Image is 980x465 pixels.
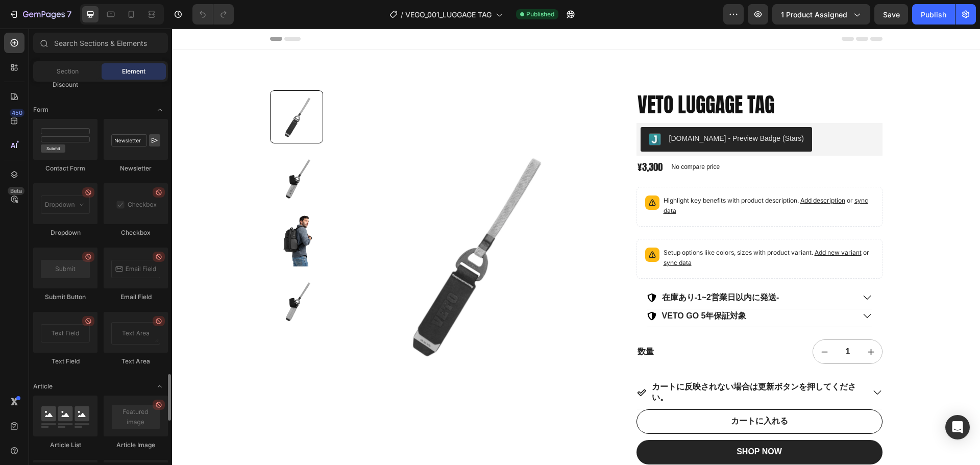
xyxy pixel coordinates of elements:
iframe: Design area [172,29,980,465]
input: Search Sections & Elements [33,33,168,53]
div: Beta [8,187,24,195]
span: or [492,168,696,186]
span: / [401,9,403,20]
div: Publish [921,9,946,20]
button: SHOP NOW [464,411,710,436]
p: カートに反映されない場合は更新ボタンを押してください。 [480,353,691,375]
div: 450 [10,109,24,117]
div: Contact Form [33,164,97,173]
h1: VETO LUGGAGE TAG [464,62,710,90]
span: VEGO_001_LUGGAGE TAG [405,9,492,20]
span: Add description [628,168,673,176]
p: 在庫あり-1~2営業日以内に発送- [490,264,607,275]
span: Toggle open [152,102,168,118]
span: 1 product assigned [781,9,847,20]
p: Setup options like colors, sizes with product variant. [492,219,702,239]
span: or [492,220,697,238]
div: Article Image [104,440,168,450]
p: No compare price [500,135,548,141]
button: Publish [912,4,955,25]
img: Judgeme.png [477,105,489,117]
span: Section [57,67,79,76]
div: SHOP NOW [565,418,610,429]
button: 7 [4,4,76,25]
div: Undo/Redo [192,4,234,25]
span: sync data [492,230,520,238]
p: 数量 [465,318,584,329]
div: Checkbox [104,228,168,237]
div: [DOMAIN_NAME] - Preview Badge (Stars) [497,105,632,115]
button: Save [874,4,908,25]
span: Toggle open [152,378,168,395]
span: Form [33,105,48,114]
div: Dropdown [33,228,97,237]
span: Article [33,382,53,391]
div: カートに入れる [559,387,616,398]
div: ¥3,300 [464,131,492,146]
div: Open Intercom Messenger [945,415,970,439]
span: Published [526,10,554,19]
p: Highlight key benefits with product description. [492,167,702,187]
span: sync data [492,168,696,186]
p: VETO GO 5年保証対象 [490,282,575,293]
button: Judge.me - Preview Badge (Stars) [469,99,641,123]
button: 1 product assigned [772,4,870,25]
div: Text Field [33,357,97,366]
span: Save [883,10,900,19]
span: Element [122,67,145,76]
div: Article List [33,440,97,450]
p: 7 [67,8,71,20]
div: Email Field [104,292,168,302]
button: カートに入れる [464,381,710,405]
div: Submit Button [33,292,97,302]
div: Newsletter [104,164,168,173]
div: Text Area [104,357,168,366]
input: quantity [665,311,688,335]
span: Add new variant [643,220,690,228]
button: decrement [641,311,665,335]
button: increment [688,311,711,335]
